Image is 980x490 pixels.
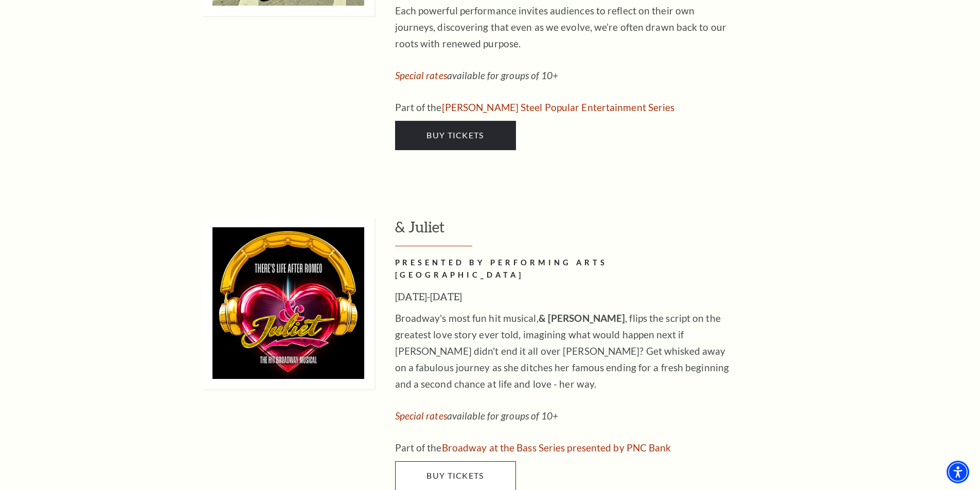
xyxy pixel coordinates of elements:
[442,101,675,113] a: Irwin Steel Popular Entertainment Series - open in a new tab
[202,217,375,389] img: & Juliet
[395,99,729,116] p: Part of the
[395,121,516,150] a: Buy Tickets
[539,312,626,324] strong: & [PERSON_NAME]
[395,288,729,305] h3: [DATE]-[DATE]
[395,310,729,392] p: Broadway's most fun hit musical, , flips the script on the greatest love story ever told, imagini...
[395,410,559,422] em: available for groups of 10+
[426,470,484,480] span: Buy Tickets
[395,69,447,81] a: Special rates
[395,410,447,422] a: Special rates
[947,461,969,483] div: Accessibility Menu
[426,130,484,140] span: Buy Tickets
[395,69,559,81] em: available for groups of 10+
[442,442,671,453] a: Broadway at the Bass Series presented by PNC Bank
[395,257,729,282] h2: PRESENTED BY PERFORMING ARTS [GEOGRAPHIC_DATA]
[395,440,729,456] p: Part of the
[395,461,516,490] a: Buy Tickets
[395,217,809,246] h3: & Juliet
